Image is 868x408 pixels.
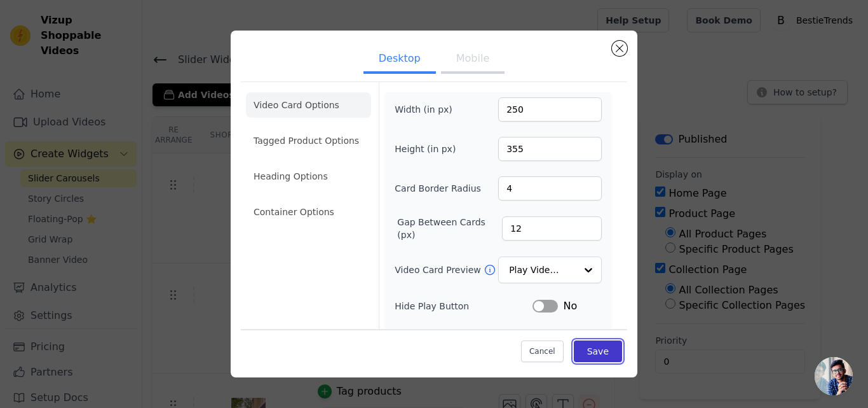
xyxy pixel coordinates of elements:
[397,216,502,241] label: Gap Between Cards (px)
[441,46,505,74] button: Mobile
[246,199,371,225] li: Container Options
[246,92,371,118] li: Video Card Options
[521,341,564,362] button: Cancel
[563,299,577,314] span: No
[246,164,371,189] li: Heading Options
[246,128,371,153] li: Tagged Product Options
[395,182,481,195] label: Card Border Radius
[612,41,627,56] button: Close modal
[395,300,532,313] label: Hide Play Button
[815,357,853,395] a: Open chat
[574,341,622,362] button: Save
[395,143,464,155] label: Height (in px)
[363,46,436,74] button: Desktop
[395,264,483,276] label: Video Card Preview
[395,103,464,116] label: Width (in px)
